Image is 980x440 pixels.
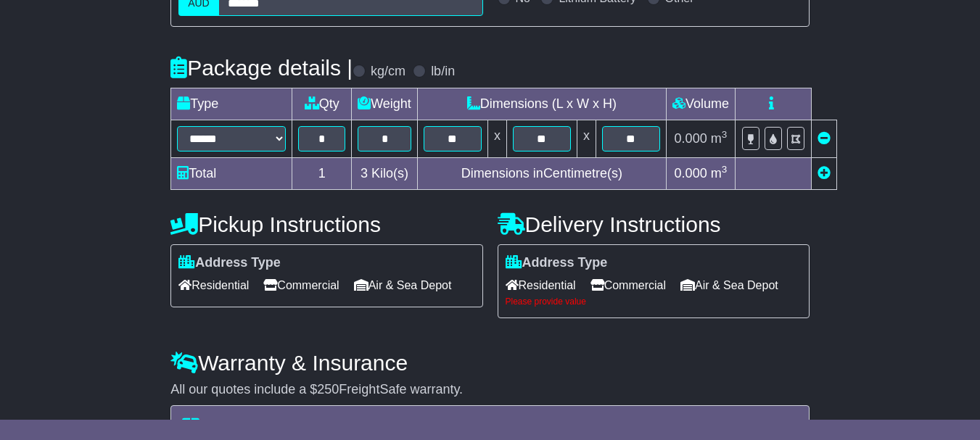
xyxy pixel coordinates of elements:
h4: Package details | [170,56,353,80]
span: m [711,131,728,146]
span: 3 [361,166,368,180]
h4: Pickup Instructions [170,212,482,236]
a: Add new item [818,166,831,180]
span: 0.000 [675,131,707,146]
a: Remove this item [818,131,831,146]
span: Air & Sea Depot [680,274,778,296]
td: Weight [352,88,418,120]
td: Qty [292,88,352,120]
td: Dimensions in Centimetre(s) [417,157,666,189]
h4: Warranty & Insurance [170,351,810,375]
span: Commercial [590,274,666,296]
label: lb/in [431,64,455,80]
span: 0.000 [675,166,707,180]
span: m [711,166,728,180]
span: Commercial [263,274,339,296]
td: Volume [666,88,735,120]
span: Residential [506,274,576,296]
div: All our quotes include a $ FreightSafe warranty. [170,382,810,398]
label: Address Type [506,255,608,271]
label: Address Type [178,255,281,271]
td: x [577,120,596,157]
td: x [487,120,506,157]
sup: 3 [722,129,728,140]
h4: Delivery Instructions [498,212,810,236]
td: Dimensions (L x W x H) [417,88,666,120]
span: Air & Sea Depot [354,274,452,296]
label: kg/cm [371,64,405,80]
td: Kilo(s) [352,157,418,189]
td: Type [171,88,292,120]
td: Total [171,157,292,189]
sup: 3 [722,164,728,175]
td: 1 [292,157,352,189]
div: Please provide value [506,296,802,307]
span: 250 [317,382,339,397]
span: Residential [178,274,249,296]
